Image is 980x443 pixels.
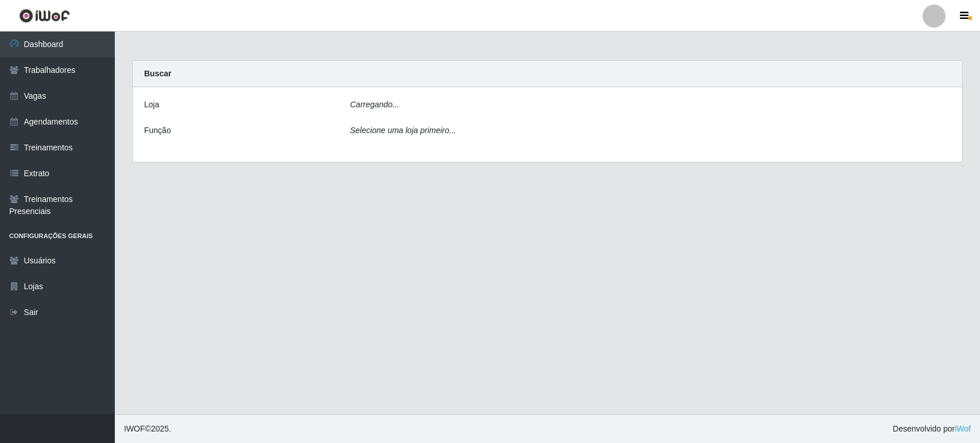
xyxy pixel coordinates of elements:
i: Selecione uma loja primeiro... [350,126,456,135]
label: Função [144,125,171,137]
label: Loja [144,99,159,111]
span: © 2025 . [124,423,171,435]
strong: Buscar [144,69,171,78]
img: CoreUI Logo [19,9,70,23]
span: Desenvolvido por [893,423,971,435]
span: IWOF [124,424,145,433]
i: Carregando... [350,100,400,109]
a: iWof [955,424,971,433]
